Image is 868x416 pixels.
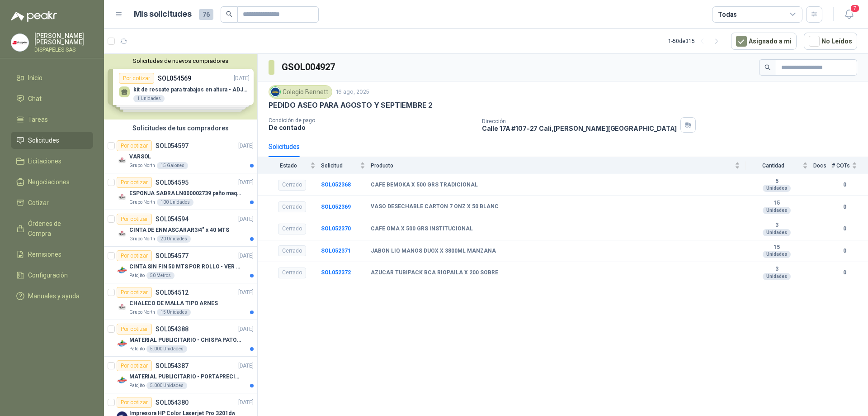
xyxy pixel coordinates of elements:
img: Company Logo [117,301,127,312]
span: Remisiones [28,249,61,259]
p: Condición de pago [269,117,475,124]
img: Company Logo [117,191,127,202]
p: SOL054597 [156,143,189,149]
p: DISPAPELES SAS [34,47,93,53]
span: Chat [28,94,42,104]
p: CHALECO DE MALLA TIPO ARNES [129,299,218,308]
span: Cantidad [745,163,801,169]
a: SOL052369 [321,204,351,210]
div: 15 Galones [157,162,188,169]
button: No Leídos [804,33,857,50]
p: SOL054577 [156,253,189,259]
a: Por cotizarSOL054388[DATE] Company LogoMATERIAL PUBLICITARIO - CHISPA PATOJITO VER ADJUNTOPatojit... [104,320,257,357]
a: SOL052368 [321,182,351,188]
b: 0 [832,203,857,211]
a: SOL052370 [321,225,351,232]
p: VARSOL [129,153,151,161]
p: Grupo North [129,162,155,169]
a: Por cotizarSOL054594[DATE] Company LogoCINTA DE ENMASCARAR3/4" x 40 MTSGrupo North20 Unidades [104,210,257,247]
a: Solicitudes [11,132,93,149]
span: Manuales y ayuda [28,291,80,301]
a: SOL052371 [321,248,351,254]
div: Por cotizar [117,397,152,408]
span: # COTs [832,163,850,169]
b: 3 [745,266,808,273]
a: Órdenes de Compra [11,215,93,242]
div: Cerrado [278,268,306,278]
span: Inicio [28,73,42,83]
div: Todas [718,10,737,19]
div: Unidades [763,273,791,280]
div: Solicitudes de nuevos compradoresPor cotizarSOL054569[DATE] kit de rescate para trabajos en altur... [104,54,257,120]
b: 15 [745,244,808,251]
div: 15 Unidades [157,309,191,316]
div: Por cotizar [117,214,152,225]
img: Company Logo [117,338,127,349]
p: CINTA DE ENMASCARAR3/4" x 40 MTS [129,226,229,234]
div: Cerrado [278,224,306,234]
div: Unidades [763,251,791,258]
span: Solicitud [321,163,358,169]
p: 16 ago, 2025 [336,88,369,96]
p: Calle 17A #107-27 Cali , [PERSON_NAME][GEOGRAPHIC_DATA] [482,124,677,132]
div: Unidades [763,185,791,192]
div: Por cotizar [117,360,152,371]
div: 5.000 Unidades [146,345,187,353]
div: 5.000 Unidades [146,382,187,389]
img: Company Logo [117,228,127,239]
div: Por cotizar [117,250,152,261]
p: [DATE] [238,215,254,224]
b: 0 [832,247,857,255]
p: SOL054595 [156,179,189,186]
span: 76 [199,9,213,20]
b: 3 [745,222,808,229]
div: Por cotizar [117,177,152,188]
p: [DATE] [238,178,254,187]
img: Company Logo [117,265,127,276]
th: Estado [258,157,321,174]
p: [DATE] [238,288,254,297]
a: Remisiones [11,246,93,263]
div: 1 - 50 de 315 [668,34,724,48]
img: Company Logo [11,34,28,51]
p: MATERIAL PUBLICITARIO - CHISPA PATOJITO VER ADJUNTO [129,336,242,344]
th: Producto [371,157,745,174]
span: 7 [850,4,860,13]
p: Patojito [129,382,145,389]
p: [DATE] [238,362,254,370]
div: Unidades [763,207,791,214]
p: SOL054512 [156,289,189,296]
a: Cotizar [11,194,93,211]
div: Por cotizar [117,287,152,298]
p: PEDIDO ASEO PARA AGOSTO Y SEPTIEMBRE 2 [269,100,433,110]
p: Grupo North [129,235,155,243]
div: Solicitudes de tus compradores [104,120,257,137]
div: 50 Metros [146,272,175,279]
a: Por cotizarSOL054597[DATE] Company LogoVARSOLGrupo North15 Galones [104,137,257,173]
span: Órdenes de Compra [28,219,85,239]
b: 0 [832,225,857,233]
a: Manuales y ayuda [11,287,93,305]
button: Solicitudes de nuevos compradores [108,57,254,64]
b: 15 [745,200,808,207]
p: CINTA SIN FIN 50 MTS POR ROLLO - VER DOC ADJUNTO [129,263,242,271]
b: 0 [832,181,857,189]
span: Estado [269,163,308,169]
div: Colegio Bennett [269,85,332,99]
b: 0 [832,268,857,277]
span: Producto [371,163,733,169]
span: Cotizar [28,198,49,208]
p: Grupo North [129,309,155,316]
a: Configuración [11,267,93,284]
a: Por cotizarSOL054512[DATE] Company LogoCHALECO DE MALLA TIPO ARNESGrupo North15 Unidades [104,283,257,320]
p: SOL054380 [156,399,189,406]
span: search [226,11,232,17]
button: 7 [841,6,857,23]
p: Patojito [129,345,145,353]
div: 100 Unidades [157,199,193,206]
span: search [764,64,771,71]
b: JABON LIQ MANOS DUOX X 3800ML MANZANA [371,248,496,255]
